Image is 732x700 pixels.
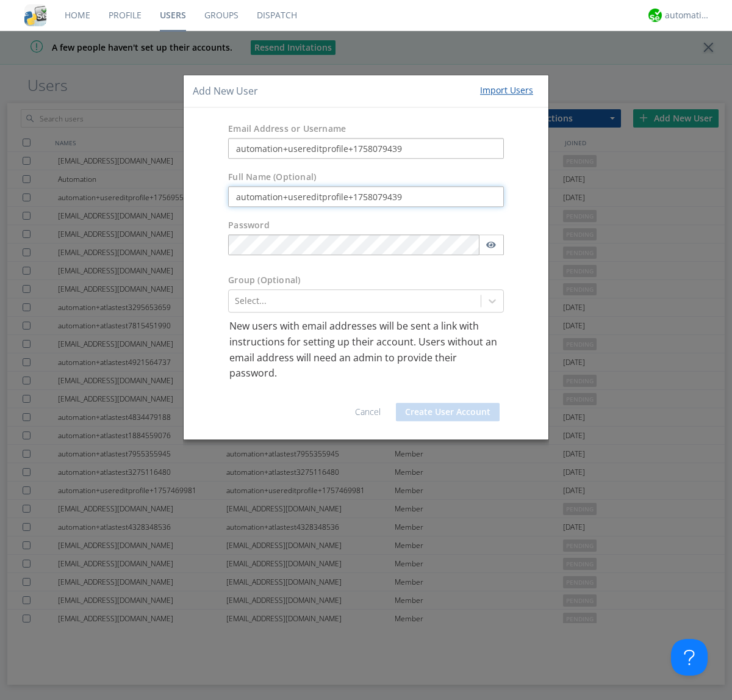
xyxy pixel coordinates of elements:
[228,139,504,159] input: e.g. email@address.com, Housekeeping1
[228,187,504,207] input: Julie Appleseed
[480,84,533,96] div: Import Users
[648,9,662,22] img: d2d01cd9b4174d08988066c6d424eccd
[355,406,381,417] a: Cancel
[228,123,346,135] label: Email Address or Username
[228,220,270,232] label: Password
[396,403,500,421] button: Create User Account
[665,9,711,21] div: automation+atlas
[24,4,46,26] img: cddb5a64eb264b2086981ab96f4c1ba7
[228,171,316,184] label: Full Name (Optional)
[229,319,503,381] p: New users with email addresses will be sent a link with instructions for setting up their account...
[193,84,258,98] h4: Add New User
[228,275,300,287] label: Group (Optional)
